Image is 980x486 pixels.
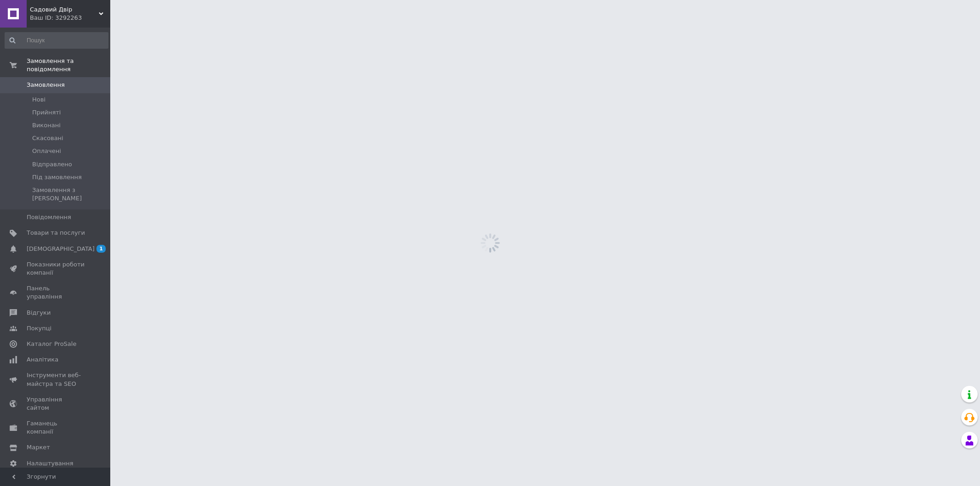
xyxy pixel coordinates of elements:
[32,160,72,169] span: Відправлено
[27,396,85,412] span: Управління сайтом
[96,245,106,253] span: 1
[27,57,110,73] span: Замовлення та повідомлення
[32,173,82,181] span: Під замовлення
[32,134,63,142] span: Скасовані
[30,6,99,14] span: Садовий Двір
[27,371,85,388] span: Інструменти веб-майстра та SEO
[27,419,85,436] span: Гаманець компанії
[27,260,85,277] span: Показники роботи компанії
[27,245,95,253] span: [DEMOGRAPHIC_DATA]
[32,147,61,155] span: Оплачені
[27,229,85,237] span: Товари та послуги
[27,443,50,452] span: Маркет
[32,121,61,130] span: Виконані
[32,186,108,203] span: Замовлення з [PERSON_NAME]
[30,14,110,22] div: Ваш ID: 3292263
[27,459,74,468] span: Налаштування
[27,309,51,317] span: Відгуки
[5,32,108,49] input: Пошук
[32,108,61,117] span: Прийняті
[27,340,76,348] span: Каталог ProSale
[27,324,51,333] span: Покупці
[27,284,85,301] span: Панель управління
[27,81,65,89] span: Замовлення
[27,356,58,364] span: Аналітика
[27,213,71,221] span: Повідомлення
[32,96,45,104] span: Нові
